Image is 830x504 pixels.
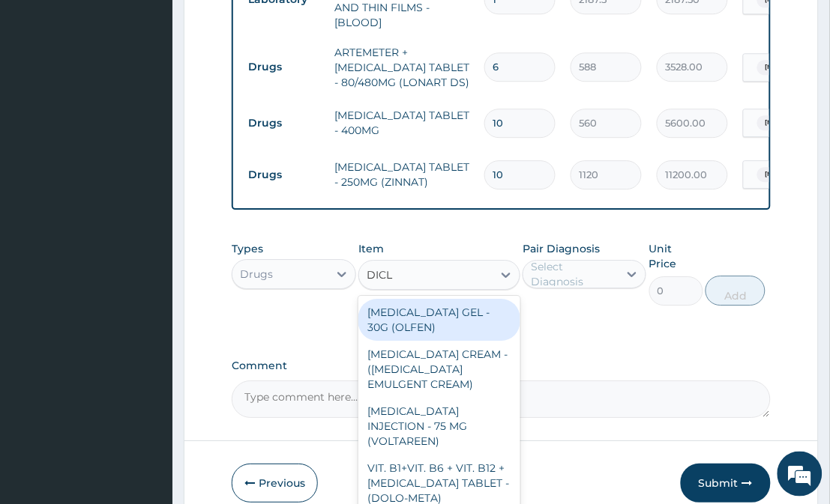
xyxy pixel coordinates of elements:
[241,53,327,81] td: Drugs
[757,115,828,130] span: [MEDICAL_DATA]
[757,60,828,75] span: [MEDICAL_DATA]
[358,398,520,455] div: [MEDICAL_DATA] INJECTION - 75 MG (VOLTAREEN)
[240,267,273,282] div: Drugs
[7,341,286,393] textarea: Type your message and hit 'Enter'
[706,276,766,306] button: Add
[649,241,703,271] label: Unit Price
[28,75,61,112] img: d_794563401_company_1708531726252_794563401
[232,359,770,372] label: Comment
[327,37,477,97] td: ARTEMETER + [MEDICAL_DATA] TABLET - 80/480MG (LONART DS)
[232,243,263,255] label: Types
[241,161,327,189] td: Drugs
[241,109,327,137] td: Drugs
[246,7,282,43] div: Minimize live chat window
[358,241,384,256] label: Item
[757,167,828,182] span: [MEDICAL_DATA]
[327,152,477,197] td: [MEDICAL_DATA] TABLET - 250MG (ZINNAT)
[358,341,520,398] div: [MEDICAL_DATA] CREAM - ([MEDICAL_DATA] EMULGENT CREAM)
[523,241,600,256] label: Pair Diagnosis
[531,259,617,289] div: Select Diagnosis
[87,154,207,306] span: We're online!
[78,84,252,103] div: Chat with us now
[358,299,520,341] div: [MEDICAL_DATA] GEL - 30G (OLFEN)
[681,464,771,503] button: Submit
[327,100,477,145] td: [MEDICAL_DATA] TABLET - 400MG
[232,464,318,503] button: Previous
